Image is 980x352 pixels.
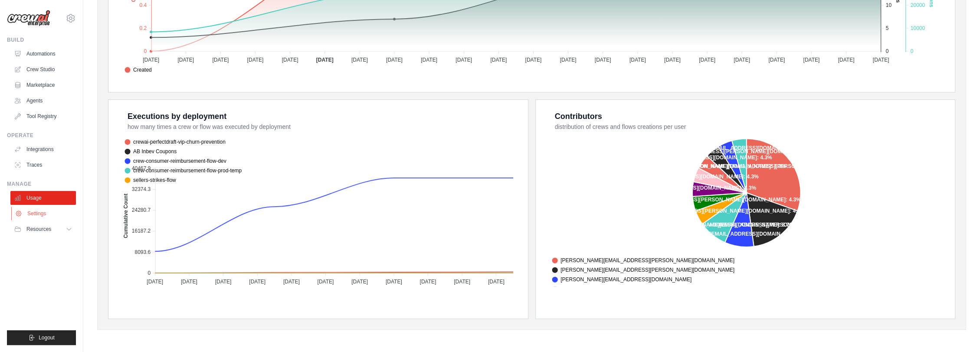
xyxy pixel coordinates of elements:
[560,57,577,63] tspan: [DATE]
[144,48,147,54] tspan: 0
[7,36,76,43] div: Build
[911,25,925,31] tspan: 10000
[132,228,151,234] tspan: 16187.2
[7,181,76,188] div: Manage
[132,165,151,171] tspan: 40467.9
[318,279,334,285] tspan: [DATE]
[215,279,232,285] tspan: [DATE]
[10,109,76,123] a: Tool Registry
[734,57,750,63] tspan: [DATE]
[283,279,300,285] tspan: [DATE]
[386,279,402,285] tspan: [DATE]
[181,279,197,285] tspan: [DATE]
[125,157,226,165] span: crew-consumer-reimbursement-flow-dev
[885,2,892,8] tspan: 10
[838,57,854,63] tspan: [DATE]
[125,66,152,74] span: Created
[629,57,646,63] tspan: [DATE]
[803,57,819,63] tspan: [DATE]
[7,330,76,345] button: Logout
[7,10,50,26] img: Logo
[552,276,692,283] span: [PERSON_NAME][EMAIL_ADDRESS][DOMAIN_NAME]
[10,142,76,156] a: Integrations
[552,285,692,293] span: [PERSON_NAME][EMAIL_ADDRESS][DOMAIN_NAME]
[10,158,76,172] a: Traces
[386,57,403,63] tspan: [DATE]
[10,78,76,92] a: Marketplace
[664,57,681,63] tspan: [DATE]
[768,57,785,63] tspan: [DATE]
[316,57,334,63] tspan: [DATE]
[11,207,77,220] a: Settings
[132,186,151,192] tspan: 32374.3
[177,57,194,63] tspan: [DATE]
[555,122,945,131] dt: distribution of crews and flows creations per user
[552,266,734,274] span: [PERSON_NAME][EMAIL_ADDRESS][PERSON_NAME][DOMAIN_NAME]
[249,279,265,285] tspan: [DATE]
[552,257,734,264] span: [PERSON_NAME][EMAIL_ADDRESS][PERSON_NAME][DOMAIN_NAME]
[10,47,76,61] a: Automations
[125,138,226,146] span: crewai-perfectdraft-vip-churn-prevention
[247,57,264,63] tspan: [DATE]
[454,279,470,285] tspan: [DATE]
[699,57,715,63] tspan: [DATE]
[10,191,76,205] a: Usage
[128,110,226,122] div: Executions by deployment
[10,94,76,108] a: Agents
[885,48,888,54] tspan: 0
[125,176,176,184] span: sellers-strikes-flow
[139,2,147,8] tspan: 0.4
[873,57,889,63] tspan: [DATE]
[456,57,472,63] tspan: [DATE]
[595,57,611,63] tspan: [DATE]
[134,249,151,255] tspan: 8093.6
[132,207,151,213] tspan: 24280.7
[212,57,229,63] tspan: [DATE]
[488,279,505,285] tspan: [DATE]
[885,25,888,31] tspan: 5
[123,194,129,238] text: Cumulative Count
[125,167,242,174] span: crew-consumer-reimbursement-flow-prod-temp
[139,25,147,31] tspan: 0.2
[147,270,151,276] tspan: 0
[10,222,76,236] button: Resources
[555,110,602,122] div: Contributors
[39,334,55,341] span: Logout
[351,57,368,63] tspan: [DATE]
[282,57,298,63] tspan: [DATE]
[26,226,51,233] span: Resources
[911,2,925,8] tspan: 20000
[911,48,914,54] tspan: 0
[7,132,76,139] div: Operate
[525,57,541,63] tspan: [DATE]
[420,279,436,285] tspan: [DATE]
[490,57,507,63] tspan: [DATE]
[351,279,368,285] tspan: [DATE]
[143,57,159,63] tspan: [DATE]
[10,63,76,76] a: Crew Studio
[147,279,163,285] tspan: [DATE]
[125,148,177,155] span: AB Inbev Coupons
[421,57,437,63] tspan: [DATE]
[128,122,518,131] dt: how many times a crew or flow was executed by deployment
